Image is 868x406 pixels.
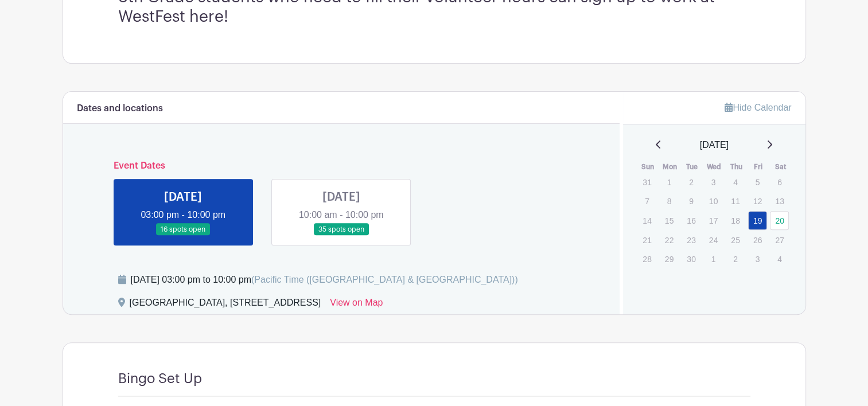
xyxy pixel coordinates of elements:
[637,173,656,191] p: 31
[770,231,789,249] p: 27
[700,138,729,152] span: [DATE]
[659,161,682,173] th: Mon
[704,212,723,229] p: 17
[660,192,679,210] p: 8
[682,173,700,191] p: 2
[131,273,518,287] div: [DATE] 03:00 pm to 10:00 pm
[682,231,700,249] p: 23
[770,250,789,268] p: 4
[704,192,723,210] p: 10
[769,161,792,173] th: Sat
[660,212,679,229] p: 15
[682,192,700,210] p: 9
[748,192,767,210] p: 12
[748,173,767,191] p: 5
[770,192,789,210] p: 13
[637,231,656,249] p: 21
[704,231,723,249] p: 24
[726,250,745,268] p: 2
[726,173,745,191] p: 4
[104,161,579,171] h6: Event Dates
[118,370,202,387] h4: Bingo Set Up
[725,103,791,112] a: Hide Calendar
[748,231,767,249] p: 26
[637,161,659,173] th: Sun
[77,103,163,114] h6: Dates and locations
[704,250,723,268] p: 1
[748,250,767,268] p: 3
[726,212,745,229] p: 18
[704,173,723,191] p: 3
[251,275,518,284] span: (Pacific Time ([GEOGRAPHIC_DATA] & [GEOGRAPHIC_DATA]))
[748,161,770,173] th: Fri
[637,212,656,229] p: 14
[682,250,700,268] p: 30
[703,161,726,173] th: Wed
[681,161,703,173] th: Tue
[660,231,679,249] p: 22
[330,296,383,314] a: View on Map
[770,173,789,191] p: 6
[726,231,745,249] p: 25
[682,212,700,229] p: 16
[770,211,789,230] a: 20
[637,192,656,210] p: 7
[725,161,748,173] th: Thu
[660,250,679,268] p: 29
[637,250,656,268] p: 28
[726,192,745,210] p: 11
[748,211,767,230] a: 19
[660,173,679,191] p: 1
[130,296,321,314] div: [GEOGRAPHIC_DATA], [STREET_ADDRESS]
